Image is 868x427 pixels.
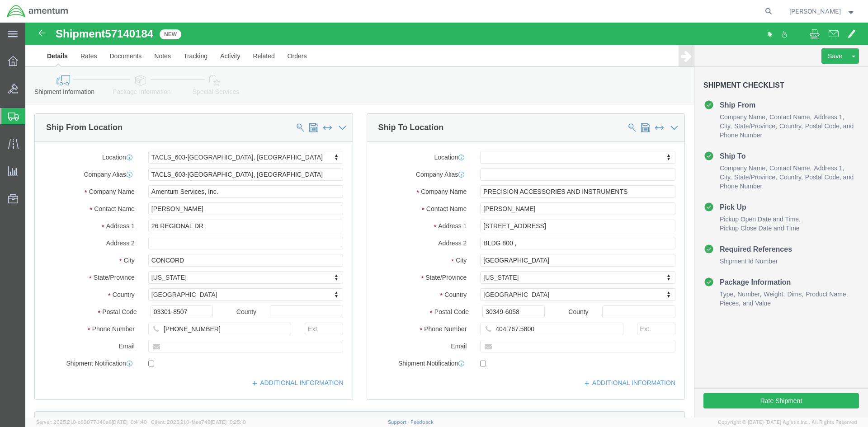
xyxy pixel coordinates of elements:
[789,6,856,17] button: [PERSON_NAME]
[151,419,246,425] span: Client: 2025.21.0-faee749
[112,419,147,425] span: [DATE] 10:41:40
[6,5,69,18] img: logo
[410,419,434,425] a: Feedback
[211,419,246,425] span: [DATE] 10:25:10
[36,419,147,425] span: Server: 2025.21.0-c63077040a8
[25,23,868,418] iframe: FS Legacy Container
[388,419,410,425] a: Support
[718,418,857,426] span: Copyright © [DATE]-[DATE] Agistix Inc., All Rights Reserved
[789,6,841,16] span: Richard Planchet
